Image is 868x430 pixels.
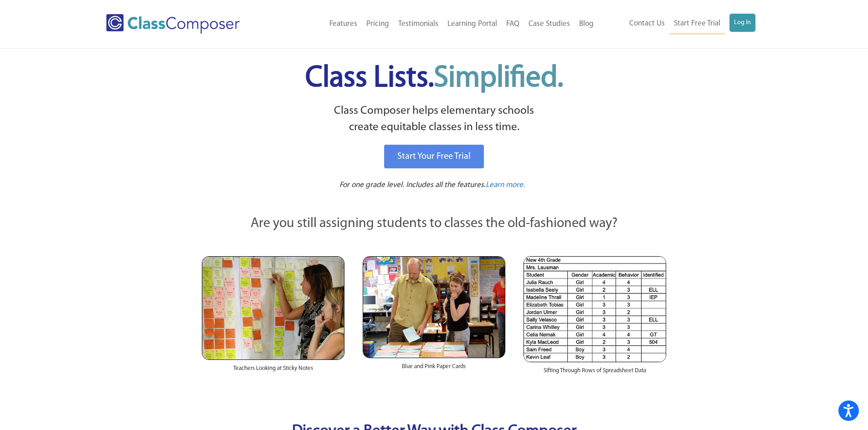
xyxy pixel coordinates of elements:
img: Class Composer [106,14,240,34]
div: Blue and Pink Paper Cards [363,358,505,380]
span: Class Lists. [305,64,563,93]
a: Testimonials [394,14,443,34]
p: Are you still assigning students to classes the old-fashioned way? [202,214,667,234]
span: Simplified. [434,64,563,93]
a: Log In [729,14,755,32]
a: FAQ [502,14,524,34]
img: Teachers Looking at Sticky Notes [202,256,344,360]
a: Learning Portal [443,14,502,34]
span: For one grade level. Includes all the features. [339,181,486,189]
span: Learn more. [486,181,525,189]
a: Features [325,14,362,34]
a: Blog [575,14,598,34]
nav: Header Menu [598,14,755,34]
a: Learn more. [486,180,525,191]
a: Contact Us [625,14,669,34]
a: Start Free Trial [669,14,725,34]
a: Case Studies [524,14,575,34]
a: Pricing [362,14,394,34]
div: Teachers Looking at Sticky Notes [202,360,344,382]
img: Blue and Pink Paper Cards [363,256,505,358]
img: Spreadsheets [524,256,666,362]
nav: Header Menu [277,14,598,34]
a: Start Your Free Trial [384,145,484,168]
div: Sifting Through Rows of Spreadsheet Data [524,362,666,384]
p: Class Composer helps elementary schools create equitable classes in less time. [200,103,668,136]
span: Start Your Free Trial [397,152,471,161]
